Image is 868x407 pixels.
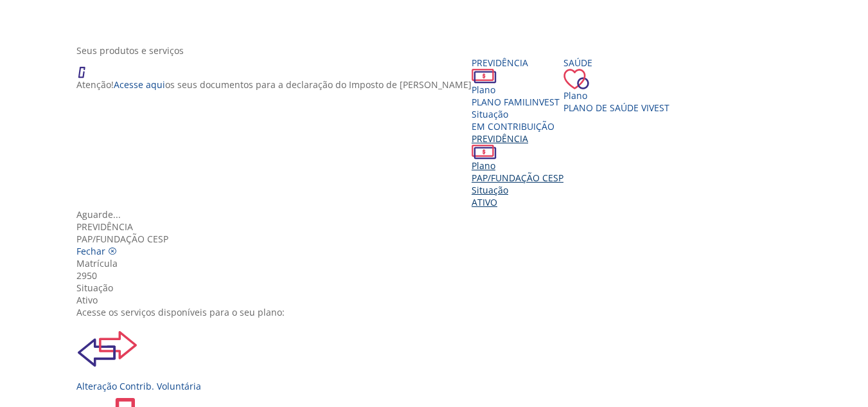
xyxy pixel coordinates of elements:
[563,69,589,89] img: ico_coracao.png
[76,44,801,57] div: Seus produtos e serviços
[472,120,554,132] span: EM CONTRIBUIÇÃO
[76,294,801,306] div: Ativo
[472,172,563,184] span: PAP/FUNDAÇÃO CESP
[563,102,669,114] span: Plano de Saúde VIVEST
[472,57,563,69] div: Previdência
[76,208,801,221] div: Aguarde...
[76,380,801,392] div: Alteração Contrib. Voluntária
[472,132,563,145] div: Previdência
[76,233,168,245] span: PAP/FUNDAÇÃO CESP
[563,57,669,114] a: Saúde PlanoPlano de Saúde VIVEST
[472,196,497,208] span: Ativo
[472,145,497,159] img: ico_dinheiro.png
[76,78,472,91] p: Atenção! os seus documentos para a declaração do Imposto de [PERSON_NAME]
[76,245,105,257] span: Fechar
[76,269,801,282] div: 2950
[472,159,563,172] div: Plano
[563,89,669,102] div: Plano
[472,69,497,84] img: ico_dinheiro.png
[76,257,801,269] div: Matrícula
[76,306,801,318] div: Acesse os serviços disponíveis para o seu plano:
[114,78,165,91] a: Acesse aqui
[563,57,669,69] div: Saúde
[472,96,560,108] span: PLANO FAMILINVEST
[76,245,117,257] a: Fechar
[472,132,563,208] a: Previdência PlanoPAP/FUNDAÇÃO CESP SituaçãoAtivo
[76,282,801,294] div: Situação
[76,57,98,78] img: ico_atencao.png
[472,84,563,96] div: Plano
[76,221,801,233] div: Previdência
[76,318,138,380] img: ContrbVoluntaria.svg
[472,108,563,120] div: Situação
[472,57,563,132] a: Previdência PlanoPLANO FAMILINVEST SituaçãoEM CONTRIBUIÇÃO
[472,184,563,196] div: Situação
[76,318,801,392] a: Alteração Contrib. Voluntária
